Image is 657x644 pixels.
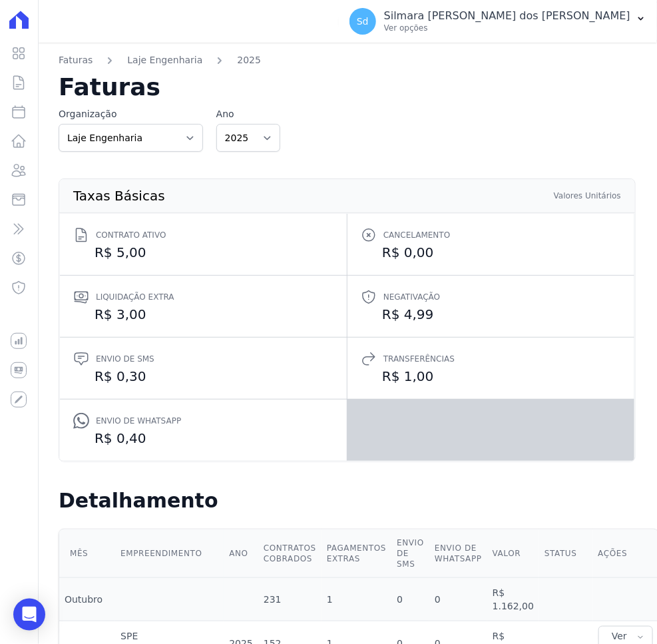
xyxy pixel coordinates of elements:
h2: Faturas [59,75,636,99]
span: Sd [357,17,369,26]
a: Laje Engenharia [127,53,202,67]
th: Status [539,529,592,578]
p: Silmara [PERSON_NAME] dos [PERSON_NAME] [384,9,630,23]
h2: Detalhamento [59,489,636,513]
dd: R$ 0,40 [73,429,333,448]
td: Outubro [59,578,115,621]
span: Envio de SMS [96,352,154,366]
dd: R$ 3,00 [73,305,333,324]
button: Sd Silmara [PERSON_NAME] dos [PERSON_NAME] Ver opções [339,3,657,40]
nav: Breadcrumb [59,53,636,75]
dd: R$ 4,99 [361,305,621,324]
td: R$ 1.162,00 [487,578,539,621]
th: Empreendimento [115,529,224,578]
dd: R$ 1,00 [361,367,621,386]
dd: R$ 0,00 [361,243,621,262]
dd: R$ 0,30 [73,367,333,386]
a: Faturas [59,53,93,67]
td: 0 [429,578,487,621]
td: 1 [322,578,391,621]
span: Cancelamento [383,228,450,242]
p: Ver opções [384,23,630,33]
dd: R$ 5,00 [73,243,333,262]
span: Liquidação extra [96,290,174,304]
td: 0 [391,578,429,621]
th: Pagamentos extras [322,529,391,578]
span: Negativação [383,290,440,304]
span: Transferências [383,352,455,366]
th: Envio de Whatsapp [429,529,487,578]
span: Envio de Whatsapp [96,414,181,428]
label: Organização [59,107,203,121]
span: Contrato ativo [96,228,166,242]
th: Envio de SMS [391,529,429,578]
a: 2025 [237,53,261,67]
th: Valores Unitários [553,190,622,202]
label: Ano [216,107,280,121]
td: 231 [258,578,322,621]
div: Open Intercom Messenger [13,599,45,631]
th: Mês [59,529,115,578]
th: Contratos cobrados [258,529,322,578]
th: Taxas Básicas [73,190,166,202]
th: Valor [487,529,539,578]
th: Ano [224,529,258,578]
